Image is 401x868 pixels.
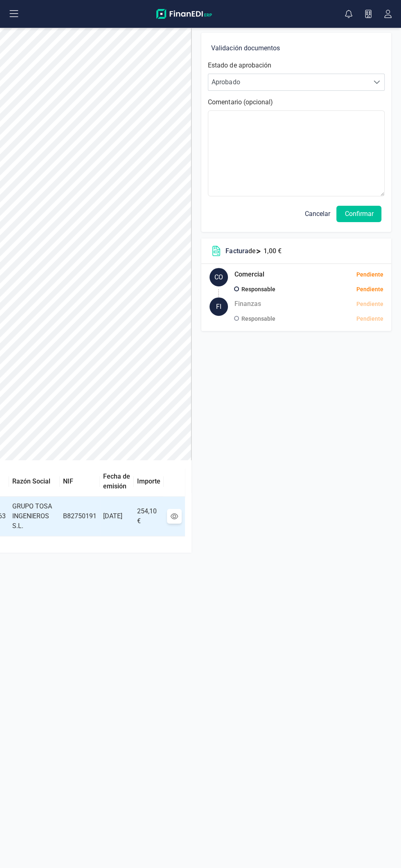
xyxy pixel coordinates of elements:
[225,247,248,255] span: Factura
[9,497,60,536] td: GRUPO TOSA INGENIEROS S.L.
[336,206,381,222] button: Confirmar
[210,297,228,316] div: FI
[60,497,100,536] td: B82750191
[208,74,369,90] span: Aprobado
[60,467,100,497] th: NIF
[208,61,271,70] label: Estado de aprobación
[356,300,383,308] div: Pendiente
[225,246,281,256] p: de 1,00 €
[156,9,212,19] img: Logo Finanedi
[100,497,134,536] td: [DATE]
[311,285,383,294] div: Pendiente
[304,209,330,219] span: Cancelar
[234,268,264,281] h5: Comercial
[234,297,261,310] h5: Finanzas
[134,467,164,497] th: Importe
[356,270,383,279] div: Pendiente
[210,268,228,286] div: CO
[311,315,383,323] div: Pendiente
[100,467,134,497] th: Fecha de emisión
[9,467,60,497] th: Razón Social
[208,97,273,107] label: Comentario (opcional)
[241,314,275,324] p: Responsable
[211,43,381,54] h6: Validación documentos
[241,284,275,294] p: Responsable
[134,497,164,536] td: 254,10 €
